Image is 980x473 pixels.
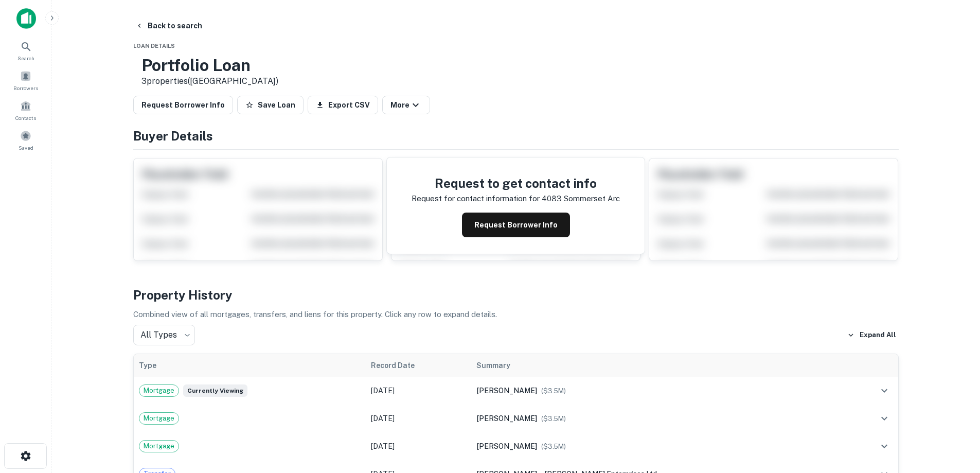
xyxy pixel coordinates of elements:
[139,413,179,424] span: Mortgage
[541,387,566,395] span: ($ 3.5M )
[876,437,893,455] button: expand row
[366,354,471,377] th: Record Date
[3,126,48,154] a: Saved
[15,114,36,122] span: Contacts
[133,325,195,345] div: All Types
[476,442,537,450] span: [PERSON_NAME]
[845,327,899,343] button: Expand All
[366,377,471,405] td: [DATE]
[541,415,566,423] span: ($ 3.5M )
[412,174,620,192] h4: Request to get contact info
[412,192,540,205] p: Request for contact information for
[133,286,899,304] h4: Property History
[476,387,537,395] span: [PERSON_NAME]
[366,432,471,460] td: [DATE]
[19,144,33,152] span: Saved
[3,37,48,64] a: Search
[133,43,175,49] span: Loan Details
[3,96,48,124] a: Contacts
[3,66,48,94] a: Borrowers
[141,56,278,75] h3: Portfolio Loan
[131,16,206,35] button: Back to search
[13,84,38,92] span: Borrowers
[382,96,430,114] button: More
[876,382,893,399] button: expand row
[16,8,36,29] img: capitalize-icon.png
[183,384,247,397] span: Currently viewing
[139,441,179,451] span: Mortgage
[141,75,278,87] p: 3 properties ([GEOGRAPHIC_DATA])
[462,213,570,237] button: Request Borrower Info
[541,443,566,450] span: ($ 3.5M )
[876,410,893,427] button: expand row
[139,386,179,396] span: Mortgage
[133,96,233,114] button: Request Borrower Info
[471,354,844,377] th: Summary
[308,96,378,114] button: Export CSV
[476,414,537,423] span: [PERSON_NAME]
[542,192,620,205] p: 4083 sommerset arc
[929,391,980,440] iframe: Chat Widget
[133,308,899,321] p: Combined view of all mortgages, transfers, and liens for this property. Click any row to expand d...
[237,96,304,114] button: Save Loan
[134,354,366,377] th: Type
[17,54,34,62] span: Search
[366,405,471,432] td: [DATE]
[133,127,899,145] h4: Buyer Details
